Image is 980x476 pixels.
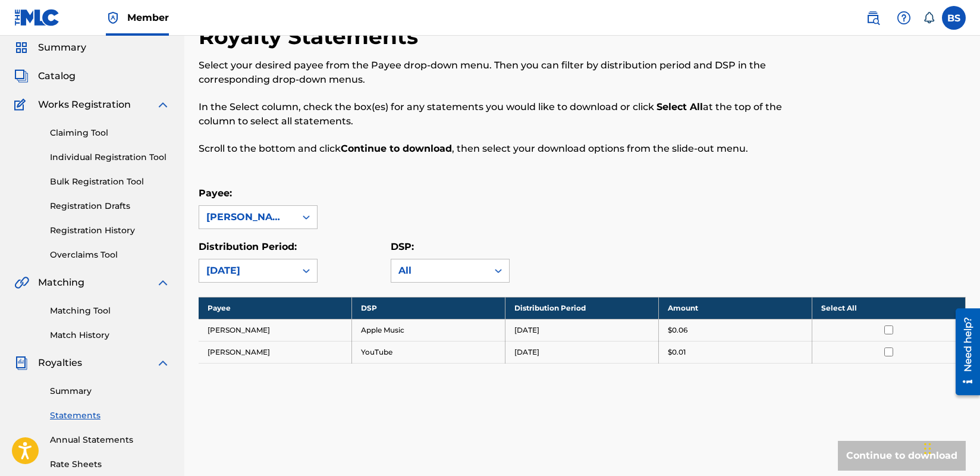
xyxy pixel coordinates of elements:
div: Help [892,6,916,30]
a: Rate Sheets [50,458,170,471]
a: Bulk Registration Tool [50,176,170,188]
img: Top Rightsholder [106,11,120,25]
td: [PERSON_NAME] [199,319,352,341]
a: Registration History [50,224,170,237]
img: Royalties [14,356,29,370]
a: Annual Statements [50,434,170,446]
iframe: Resource Center [947,304,980,400]
img: Catalog [14,69,29,83]
p: Scroll to the bottom and click , then select your download options from the slide-out menu. [199,142,789,156]
td: Apple Music [352,319,505,341]
a: Public Search [861,6,885,30]
div: Drag [924,431,931,466]
img: expand [156,356,170,370]
img: expand [156,98,170,112]
a: Summary [50,385,170,397]
img: help [897,11,911,25]
p: $0.06 [668,325,687,336]
a: Individual Registration Tool [50,151,170,164]
a: SummarySummary [14,40,86,55]
th: Payee [199,297,352,319]
a: Claiming Tool [50,127,170,139]
img: Matching [14,275,29,290]
th: DSP [352,297,505,319]
span: Royalties [38,356,82,370]
a: CatalogCatalog [14,69,76,83]
th: Select All [812,297,966,319]
img: search [866,11,880,25]
div: [DATE] [206,264,288,278]
span: Matching [38,275,84,290]
span: Catalog [38,69,76,83]
div: User Menu [942,6,966,30]
img: MLC Logo [14,9,60,26]
div: [PERSON_NAME] [206,210,288,224]
p: In the Select column, check the box(es) for any statements you would like to download or click at... [199,100,789,129]
iframe: Chat Widget [921,419,980,476]
td: [DATE] [505,319,659,341]
strong: Select All [657,101,703,112]
a: Overclaims Tool [50,249,170,261]
td: [PERSON_NAME] [199,341,352,363]
img: Works Registration [14,98,30,112]
img: expand [156,275,170,290]
p: Select your desired payee from the Payee drop-down menu. Then you can filter by distribution peri... [199,58,789,87]
span: Works Registration [38,98,131,112]
p: $0.01 [668,347,686,358]
a: Match History [50,329,170,342]
th: Amount [659,297,812,319]
label: Payee: [199,187,232,199]
td: [DATE] [505,341,659,363]
div: Notifications [923,12,935,24]
strong: Continue to download [341,143,452,154]
span: Member [127,11,169,24]
th: Distribution Period [505,297,659,319]
a: Statements [50,409,170,422]
label: Distribution Period: [199,241,297,252]
label: DSP: [391,241,414,252]
a: Matching Tool [50,305,170,317]
img: Summary [14,40,29,55]
span: Summary [38,40,86,55]
a: Registration Drafts [50,200,170,212]
h2: Royalty Statements [199,23,424,50]
div: All [398,264,480,278]
td: YouTube [352,341,505,363]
